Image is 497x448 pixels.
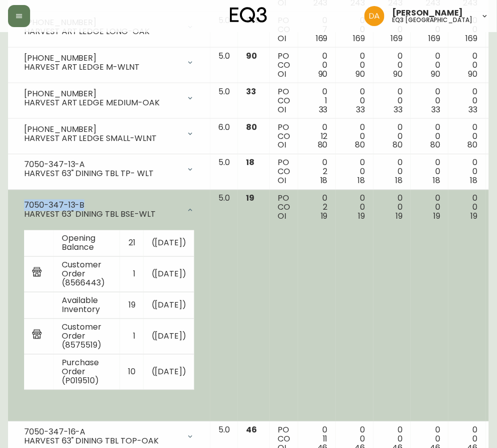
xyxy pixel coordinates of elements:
div: HARVEST 63" DINING TBL TOP-OAK [24,437,180,446]
span: 18 [246,157,255,169]
span: 19 [246,193,255,204]
span: 19 [321,211,328,222]
span: 33 [319,104,328,115]
div: 0 0 [419,87,440,114]
div: [PHONE_NUMBER] [24,54,180,63]
div: 0 0 [419,52,440,79]
div: 0 0 [456,159,478,186]
div: 0 0 [382,194,403,221]
div: 7050-347-16-A [24,428,180,437]
span: 90 [356,68,365,80]
span: OI [278,68,286,80]
div: HARVEST 63" DINING TBL TP- WLT [24,170,180,179]
td: 5.0 [210,190,238,422]
td: 19 [120,292,144,319]
span: 90 [394,68,403,80]
td: ( [DATE] ) [144,257,195,292]
span: 90 [246,50,257,62]
span: OI [278,175,286,187]
span: 90 [468,68,478,80]
span: OI [278,211,286,222]
span: 169 [391,33,403,44]
td: Customer Order (8566443) [54,257,120,292]
div: HARVEST ART LEDGE MEDIUM-OAK [24,98,180,107]
td: ( [DATE] ) [144,230,195,257]
span: 169 [353,33,365,44]
td: 21 [120,230,144,257]
span: 80 [355,139,365,151]
td: 1 [120,319,144,355]
span: 80 [246,121,257,133]
div: PO CO [278,194,290,221]
span: 18 [320,175,328,187]
div: 0 1 [306,87,328,114]
div: 0 0 [419,123,440,150]
div: 0 7 [306,16,328,43]
img: dd1a7e8db21a0ac8adbf82b84ca05374 [364,6,385,26]
div: PO CO [278,87,290,114]
div: 0 0 [456,123,478,150]
td: Available Inventory [54,292,120,319]
td: Opening Balance [54,230,120,257]
div: HARVEST 63" DINING TBL BSE-WLT [24,210,180,219]
td: 1 [120,257,144,292]
td: Customer Order (8575519) [54,319,120,355]
span: 80 [393,139,403,151]
div: 7050-347-13-B [24,201,180,210]
span: 90 [318,68,328,80]
div: 0 0 [306,52,328,79]
span: 169 [316,33,328,44]
span: 169 [466,33,478,44]
span: 33 [469,104,478,115]
div: 0 0 [419,194,440,221]
div: 0 0 [419,16,440,43]
span: 80 [430,139,440,151]
div: 7050-347-16-AHARVEST 63" DINING TBL TOP-OAK [16,426,202,448]
span: 90 [431,68,440,80]
div: 0 0 [382,16,403,43]
div: 0 0 [456,87,478,114]
td: 6.0 [210,119,238,155]
div: 7050-347-13-AHARVEST 63" DINING TBL TP- WLT [16,159,202,181]
div: 0 2 [306,159,328,186]
span: OI [278,33,286,44]
div: 0 0 [419,159,440,186]
div: 0 12 [306,123,328,150]
span: 18 [470,175,478,187]
span: 33 [356,104,365,115]
div: HARVEST ART LEDGE SMALL-WLNT [24,134,180,143]
div: [PHONE_NUMBER]HARVEST ART LEDGE M-WLNT [16,52,202,74]
div: 0 0 [456,194,478,221]
td: 5.0 [210,83,238,119]
span: 33 [394,104,403,115]
div: 0 0 [344,123,365,150]
td: ( [DATE] ) [144,319,195,355]
span: 19 [358,211,365,222]
img: retail_report.svg [32,330,42,342]
div: PO CO [278,16,290,43]
span: [PERSON_NAME] [393,9,463,17]
div: PO CO [278,123,290,150]
span: 80 [468,139,478,151]
span: 18 [396,175,403,187]
div: PO CO [278,159,290,186]
div: 0 2 [306,194,328,221]
div: 7050-347-13-A [24,161,180,170]
span: 18 [433,175,440,187]
div: 0 0 [344,194,365,221]
span: 46 [246,424,257,436]
div: [PHONE_NUMBER] [24,89,180,98]
div: 7050-347-13-BHARVEST 63" DINING TBL BSE-WLT [16,194,202,226]
span: 80 [318,139,328,151]
span: 169 [428,33,440,44]
div: 0 0 [382,87,403,114]
div: 0 0 [382,52,403,79]
td: 10 [120,355,144,390]
div: 0 0 [456,52,478,79]
div: 0 0 [344,52,365,79]
div: [PHONE_NUMBER]HARVEST ART LEDGE SMALL-WLNT [16,123,202,145]
div: [PHONE_NUMBER] [24,125,180,134]
td: ( [DATE] ) [144,292,195,319]
div: 0 0 [382,159,403,186]
td: 5.0 [210,155,238,190]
